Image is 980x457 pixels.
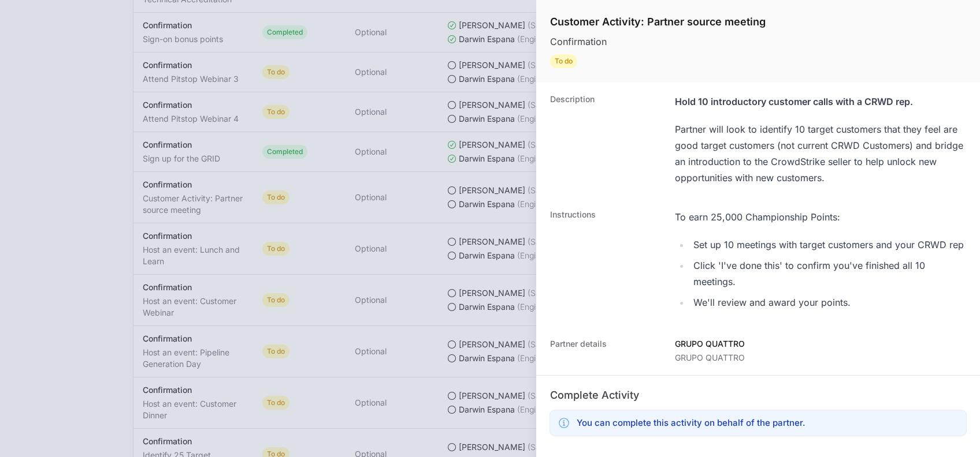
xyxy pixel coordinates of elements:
h2: Complete Activity [550,387,966,403]
h1: Customer Activity: Partner source meeting [550,14,766,30]
li: We'll review and award your points. [690,294,966,310]
dt: Partner details [550,338,661,364]
li: Set up 10 meetings with target customers and your CRWD rep [690,237,966,253]
p: GRUPO QUATTRO [675,352,745,364]
div: Hold 10 introductory customer calls with a CRWD rep. [675,93,966,110]
p: GRUPO QUATTRO [675,338,745,350]
p: Confirmation [550,35,766,48]
dt: Instructions [550,209,661,315]
div: Partner will look to identify 10 target customers that they feel are good target customers (not c... [675,121,966,186]
dt: Description [550,93,661,186]
div: To earn 25,000 Championship Points: [675,209,966,225]
h3: You can complete this activity on behalf of the partner. [577,416,805,430]
li: Click 'I've done this' to confirm you've finished all 10 meetings. [690,257,966,290]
